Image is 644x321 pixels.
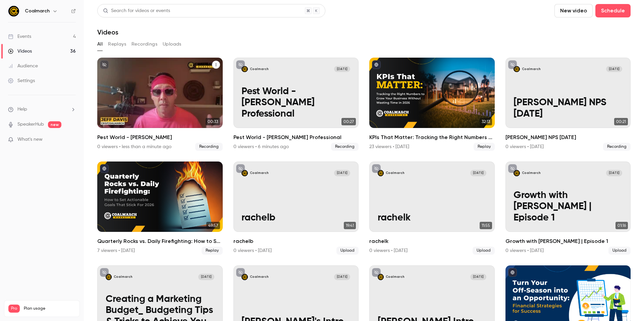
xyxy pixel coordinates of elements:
[206,118,220,125] span: 00:33
[505,58,631,151] a: Jeff NPS 9.24.25Coalmarch[DATE][PERSON_NAME] NPS [DATE]00:21[PERSON_NAME] NPS [DATE]0 viewers • [...
[386,275,405,279] p: Coalmarch
[250,171,269,175] p: Coalmarch
[97,39,103,50] button: All
[97,247,135,254] div: 7 viewers • [DATE]
[480,118,492,125] span: 32:13
[334,66,350,72] span: [DATE]
[606,170,622,176] span: [DATE]
[372,60,381,69] button: published
[470,170,486,176] span: [DATE]
[131,39,157,50] button: Recordings
[372,164,381,173] button: unpublished
[508,268,517,277] button: published
[473,247,495,255] span: Upload
[8,63,38,69] div: Audience
[236,164,245,173] button: unpublished
[341,118,356,125] span: 00:27
[97,237,223,245] h2: Quarterly Rocks vs. Daily Firefighting: How to Set Actionable Goals That Stick For 2026
[241,274,248,280] img: Mark's Intro
[505,58,631,151] li: Jeff NPS 9.24.25
[241,170,248,176] img: rachelb
[378,274,384,280] img: Alex Intro
[17,106,27,113] span: Help
[522,67,541,71] p: Coalmarch
[97,133,223,141] h2: Pest World - [PERSON_NAME]
[334,170,350,176] span: [DATE]
[108,39,126,50] button: Replays
[233,162,359,255] a: rachelbCoalmarch[DATE]rachelb19:41rachelb0 viewers • [DATE]Upload
[233,143,289,150] div: 0 viewers • 6 minutes ago
[508,164,517,173] button: unpublished
[241,66,248,72] img: Pest World - Jeff Professional
[100,268,109,277] button: unpublished
[505,247,544,254] div: 0 viewers • [DATE]
[233,237,359,245] h2: rachelb
[336,247,359,255] span: Upload
[470,274,486,280] span: [DATE]
[603,143,631,151] span: Recording
[378,170,384,176] img: rachelk
[8,33,31,40] div: Events
[202,247,223,255] span: Replay
[206,222,220,229] span: 49:57
[514,170,520,176] img: Growth with Jeff | Episode 1
[614,118,628,125] span: 00:21
[97,143,171,150] div: 0 viewers • less than a minute ago
[241,212,350,224] p: rachelb
[505,133,631,141] h2: [PERSON_NAME] NPS [DATE]
[386,171,405,175] p: Coalmarch
[8,305,20,313] span: Pro
[195,143,223,151] span: Recording
[369,58,495,151] a: 32:13KPIs That Matter: Tracking the Right Numbers to Grow Your Business Without Wasting Time in [...
[369,133,495,141] h2: KPIs That Matter: Tracking the Right Numbers to Grow Your Business Without Wasting Time in [DATE]
[97,58,223,151] li: Pest World - Jeff Fun
[233,133,359,141] h2: Pest World - [PERSON_NAME] Professional
[100,60,109,69] button: unpublished
[114,275,132,279] p: Coalmarch
[233,58,359,151] li: Pest World - Jeff Professional
[100,164,109,173] button: published
[8,48,32,55] div: Videos
[505,162,631,255] a: Growth with Jeff | Episode 1Coalmarch[DATE]Growth with [PERSON_NAME] | Episode 101:16Growth with ...
[8,77,35,84] div: Settings
[8,6,19,16] img: Coalmarch
[372,268,381,277] button: unpublished
[233,247,272,254] div: 0 viewers • [DATE]
[97,162,223,255] a: 49:57Quarterly Rocks vs. Daily Firefighting: How to Set Actionable Goals That Stick For 20267 vie...
[250,275,269,279] p: Coalmarch
[233,58,359,151] a: Pest World - Jeff Professional Coalmarch[DATE]Pest World - [PERSON_NAME] Professional00:27Pest Wo...
[236,60,245,69] button: unpublished
[522,171,541,175] p: Coalmarch
[606,66,622,72] span: [DATE]
[595,4,631,17] button: Schedule
[97,28,118,36] h1: Videos
[474,143,495,151] span: Replay
[505,237,631,245] h2: Growth with [PERSON_NAME] | Episode 1
[25,8,50,14] h6: Coalmarch
[514,66,520,72] img: Jeff NPS 9.24.25
[505,162,631,255] li: Growth with Jeff | Episode 1
[514,97,622,120] p: [PERSON_NAME] NPS [DATE]
[369,247,408,254] div: 0 viewers • [DATE]
[68,137,76,143] iframe: Noticeable Trigger
[233,162,359,255] li: rachelb
[369,162,495,255] li: rachelk
[369,143,409,150] div: 23 viewers • [DATE]
[198,274,214,280] span: [DATE]
[514,190,622,224] p: Growth with [PERSON_NAME] | Episode 1
[480,222,492,229] span: 11:55
[554,4,593,17] button: New video
[508,60,517,69] button: unpublished
[378,212,486,224] p: rachelk
[106,274,112,280] img: Creating a Marketing Budget_ Budgeting Tips & Tricks to Achieve Your Business Goals
[17,136,43,143] span: What's new
[505,143,544,150] div: 0 viewers • [DATE]
[331,143,359,151] span: Recording
[17,121,44,128] a: SpeakerHub
[103,7,170,14] div: Search for videos or events
[334,274,350,280] span: [DATE]
[97,162,223,255] li: Quarterly Rocks vs. Daily Firefighting: How to Set Actionable Goals That Stick For 2026
[241,86,350,120] p: Pest World - [PERSON_NAME] Professional
[369,237,495,245] h2: rachelk
[163,39,181,50] button: Uploads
